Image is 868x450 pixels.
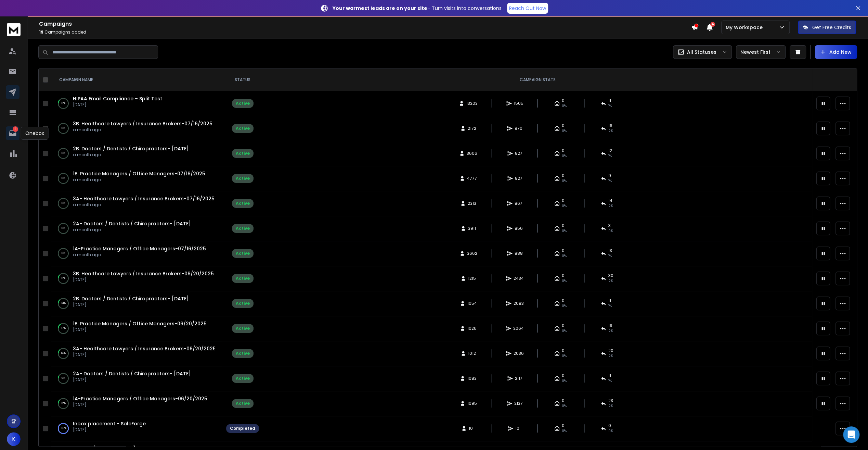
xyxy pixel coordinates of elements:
p: [DATE] [73,102,162,108]
a: 2B. Doctors / Dentists / Chiropractors- [DATE] [73,145,189,152]
span: 19 [608,323,612,328]
span: 0% [562,353,567,359]
span: 2036 [514,351,524,356]
span: 0 [562,398,565,403]
td: 17%1B. Practice Managers / Office Managers-06/20/2025[DATE] [51,316,222,341]
span: 9 [608,173,611,178]
td: 12%1A-Practice Managers / Office Managers-06/20/2025[DATE] [51,391,222,416]
p: [DATE] [73,352,215,358]
span: 1B. Practice Managers / Office Managers-07/16/2025 [73,170,205,177]
span: 1026 [467,326,477,331]
span: 0 [562,348,565,353]
a: 2A- Doctors / Dentists / Chiropractors- [DATE] [73,370,191,377]
span: 2B. Doctors / Dentists / Chiropractors- [DATE] [73,295,189,302]
a: Inbox placement - SaleForge [73,420,146,427]
span: 0 [562,248,565,253]
td: 13%2B. Doctors / Dentists / Chiropractors- [DATE][DATE] [51,291,222,316]
p: 11 % [61,100,65,107]
div: Active [236,151,250,156]
span: 1 % [608,253,612,259]
span: 0% [562,178,567,184]
td: 0%3B. Healthcare Lawyers / Insurance Brokers-07/16/2025a month ago [51,116,222,141]
td: 0%1A-Practice Managers / Office Managers-07/16/2025a month ago [51,241,222,266]
p: [DATE] [73,327,207,333]
p: a month ago [73,252,206,258]
th: STATUS [222,69,263,91]
p: 0 % [62,250,65,257]
p: 12 % [61,400,66,407]
span: 3A- Healthcare Lawyers / Insurance Brokers-06/20/2025 [73,345,216,352]
span: 2083 [514,301,524,306]
span: 0% [562,303,567,309]
p: 0 % [62,200,65,207]
span: 2 % [608,278,613,284]
div: Domain: [URL] [18,18,49,23]
div: Active [236,351,250,356]
p: 17 % [61,325,66,332]
td: 0%3A- Healthcare Lawyers / Insurance Brokers-07/16/2025a month ago [51,191,222,216]
span: 2 % [608,353,613,359]
span: 1B. Practice Managers / Office Managers-06/20/2025 [73,320,207,327]
div: Active [236,301,250,306]
p: 0 % [62,150,65,157]
span: 1 % [608,303,612,309]
p: 14 % [61,350,66,357]
button: Add New [815,45,857,59]
span: 0 % [608,228,613,234]
p: My Workspace [726,24,765,31]
p: [DATE] [73,277,214,283]
div: Onebox [21,127,49,140]
span: 856 [515,226,523,231]
a: 1A-Practice Managers / Office Managers-07/16/2025 [73,245,206,252]
p: 0 % [62,125,65,132]
p: All Statuses [687,49,716,55]
span: 2 % [608,128,613,134]
span: 2434 [514,276,524,281]
div: Active [236,176,250,181]
span: 12 [608,148,612,153]
span: 0 [562,198,565,203]
span: 3 [608,223,611,228]
td: 0%1B. Practice Managers / Office Managers-07/16/2025a month ago [51,166,222,191]
span: 0% [562,428,567,434]
td: 11%3B. Healthcare Lawyers / Insurance Brokers-06/20/2025[DATE] [51,266,222,291]
span: 3606 [467,151,477,156]
td: 100%Inbox placement - SaleForge[DATE] [51,416,222,441]
span: 2A- Doctors / Dentists / Chiropractors- [DATE] [73,220,191,227]
td: 0%2B. Doctors / Dentists / Chiropractors- [DATE]a month ago [51,141,222,166]
span: 0% [562,228,567,234]
span: 1012 [468,351,476,356]
span: 23 [608,398,613,403]
img: tab_keywords_by_traffic_grey.svg [68,40,74,45]
button: Get Free Credits [798,21,856,34]
span: 1215 [468,276,476,281]
span: 0 [562,98,565,103]
span: 2064 [513,326,524,331]
span: 3B. Healthcare Lawyers / Insurance Brokers-07/16/2025 [73,120,212,127]
span: HIPAA Email Compliance – Split Test [73,95,162,102]
span: 0 [562,298,565,303]
span: 11 [608,298,611,303]
span: 970 [515,126,522,131]
span: 10 [515,426,522,431]
span: 4 [710,22,715,27]
span: K [7,432,21,446]
p: – Turn visits into conversations [333,5,502,12]
span: 1505 [514,101,523,106]
span: 0 [562,423,565,428]
a: 1A-Practice Managers / Office Managers-06/20/2025 [73,395,207,402]
span: 11 [608,98,611,103]
span: 30 [608,273,613,278]
span: 827 [515,176,522,181]
span: 2 % [608,328,613,334]
div: Active [236,201,250,206]
div: Active [236,326,250,331]
span: 0% [562,403,567,409]
span: 0% [562,203,567,209]
p: a month ago [73,152,189,158]
span: 0 [562,373,565,378]
span: 0 [562,273,565,278]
